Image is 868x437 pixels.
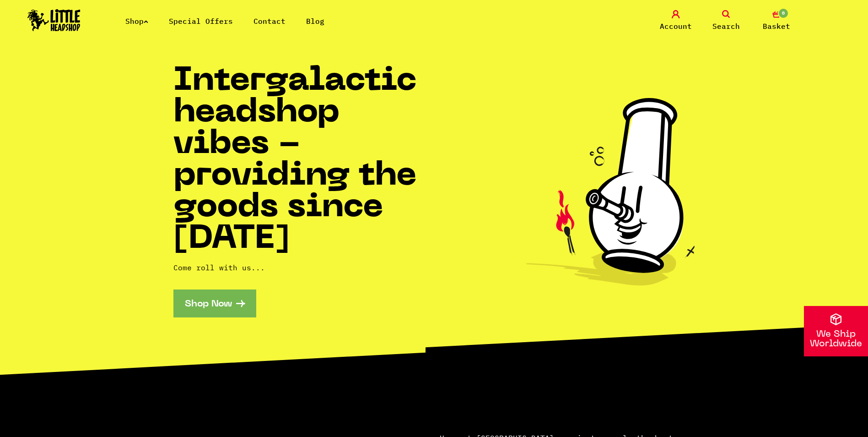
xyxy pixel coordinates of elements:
[125,16,148,26] a: Shop
[253,16,286,26] a: Contact
[173,290,256,317] a: Shop Now
[27,9,81,31] img: Little Head Shop Logo
[173,66,434,256] h1: Intergalactic headshop vibes - providing the goods since [DATE]
[169,16,233,26] a: Special Offers
[804,330,868,349] p: We Ship Worldwide
[703,10,749,32] a: Search
[712,21,740,32] span: Search
[660,21,692,32] span: Account
[778,8,789,19] span: 0
[173,262,434,273] p: Come roll with us...
[306,16,324,26] a: Blog
[754,10,799,32] a: 0 Basket
[763,21,790,32] span: Basket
